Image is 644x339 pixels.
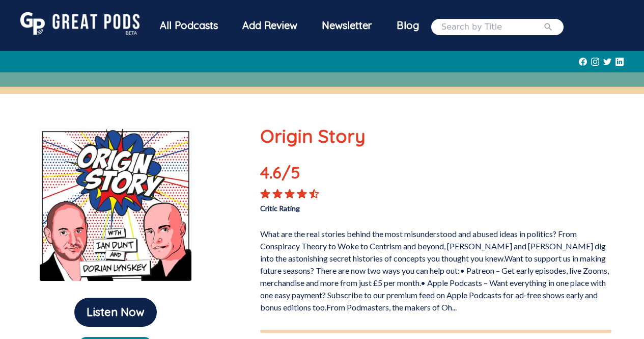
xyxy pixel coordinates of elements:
p: 4.6 /5 [260,160,330,189]
div: All Podcasts [148,12,230,39]
a: Newsletter [310,12,384,41]
a: All Podcasts [148,12,230,41]
p: Critic Rating [260,199,436,214]
button: Listen Now [74,298,157,327]
img: Origin Story [39,128,192,281]
p: Origin Story [260,122,611,150]
div: Newsletter [310,12,384,39]
a: Add Review [230,12,310,39]
p: What are the real stories behind the most misunderstood and abused ideas in politics? From Conspi... [260,224,611,314]
a: Blog [384,12,431,39]
img: GreatPods [20,12,139,35]
input: Search by Title [441,21,543,33]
